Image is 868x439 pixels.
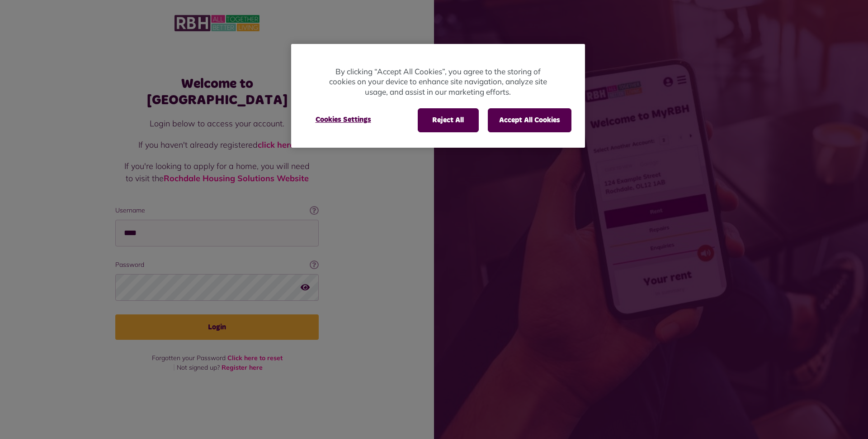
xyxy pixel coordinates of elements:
[327,67,549,97] p: By clicking “Accept All Cookies”, you agree to the storing of cookies on your device to enhance s...
[291,44,585,148] div: Cookie banner
[305,108,382,131] button: Cookies Settings
[488,108,571,132] button: Accept All Cookies
[291,44,585,148] div: Privacy
[418,108,479,132] button: Reject All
